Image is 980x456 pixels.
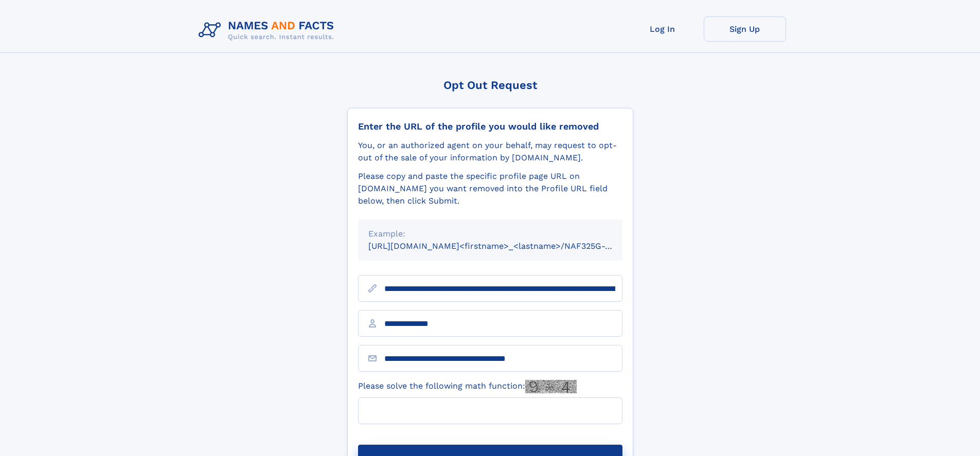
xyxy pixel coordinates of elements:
[358,121,622,132] div: Enter the URL of the profile you would like removed
[368,241,642,251] small: [URL][DOMAIN_NAME]<firstname>_<lastname>/NAF325G-xxxxxxxx
[194,16,343,44] img: Logo Names and Facts
[358,139,622,164] div: You, or an authorized agent on your behalf, may request to opt-out of the sale of your informatio...
[358,380,577,393] label: Please solve the following math function:
[621,16,704,42] a: Log In
[368,228,612,240] div: Example:
[704,16,786,42] a: Sign Up
[347,79,633,92] div: Opt Out Request
[358,170,622,207] div: Please copy and paste the specific profile page URL on [DOMAIN_NAME] you want removed into the Pr...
